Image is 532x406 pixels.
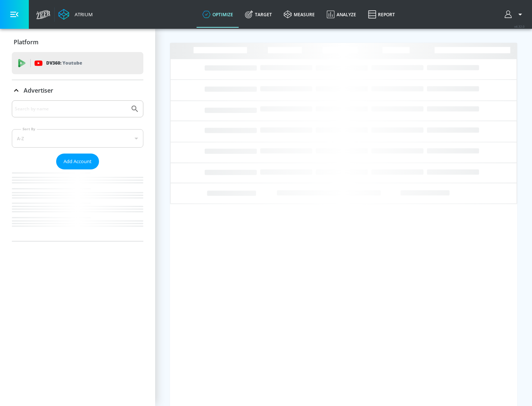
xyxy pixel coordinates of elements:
a: Analyze [321,1,362,28]
p: Advertiser [24,86,53,94]
button: Add Account [56,154,99,169]
a: Report [362,1,401,28]
p: Youtube [62,59,82,67]
div: A-Z [12,129,143,148]
input: Search by name [15,104,127,114]
a: measure [278,1,321,28]
div: Platform [12,32,143,52]
div: DV360: Youtube [12,52,143,74]
a: Atrium [58,9,93,20]
p: Platform [14,38,38,46]
div: Advertiser [12,100,143,241]
a: optimize [197,1,239,28]
div: Atrium [72,11,93,18]
p: DV360: [46,59,82,67]
label: Sort By [21,127,37,131]
div: Advertiser [12,80,143,101]
span: Add Account [64,157,92,166]
span: v 4.32.0 [514,24,525,28]
a: Target [239,1,278,28]
nav: list of Advertiser [12,169,143,241]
